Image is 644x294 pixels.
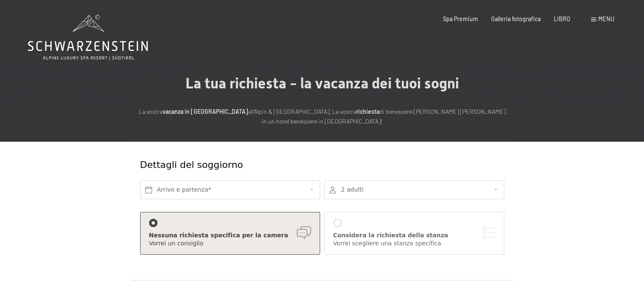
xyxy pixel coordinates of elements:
[262,108,506,125] font: di benessere [PERSON_NAME] [PERSON_NAME] in un hotel benessere in [GEOGRAPHIC_DATA]!
[333,240,441,247] font: Vorrei scegliere una stanza specifica
[185,74,459,92] font: La tua richiesta - la vacanza dei tuoi sogni
[139,108,163,115] font: La vostra
[333,232,448,239] font: Considera la richiesta della stanza
[491,15,541,22] a: Galleria fotografica
[163,108,248,115] font: vacanza in [GEOGRAPHIC_DATA]
[149,232,288,239] font: Nessuna richiesta specifica per la camera
[443,15,478,22] a: Spa Premium
[356,108,379,115] font: richiesta
[149,240,204,247] font: Vorrei un consiglio
[248,108,356,115] font: all'Alpin & [GEOGRAPHIC_DATA]. La vostra
[140,159,243,170] font: Dettagli del soggiorno
[554,15,570,22] a: LIBRO
[598,15,614,22] font: menu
